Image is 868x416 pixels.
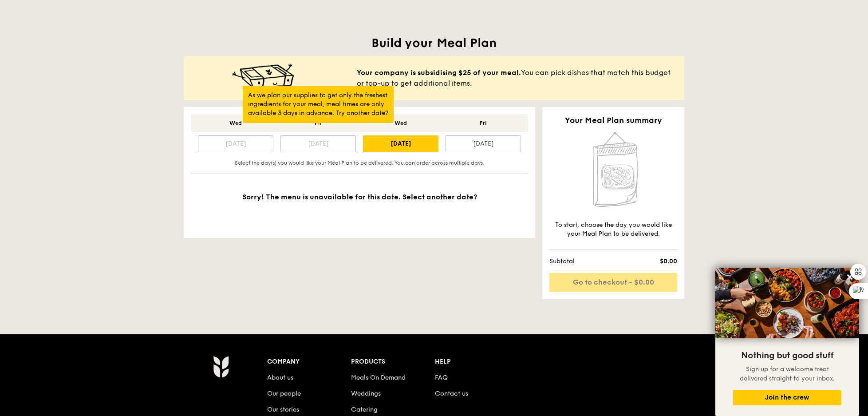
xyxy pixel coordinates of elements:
span: Sign up for a welcome treat delivered straight to your inbox. [740,365,835,382]
b: Your company is subsidising $25 of your meal. [357,68,521,77]
h1: Build your Meal Plan [184,35,684,51]
a: Our stories [267,406,299,413]
a: About us [267,374,293,381]
div: Select the day(s) you would like your Meal Plan to be delivered. You can order across multiple days. [194,159,525,166]
div: Wed [198,119,273,127]
img: DSC07876-Edit02-Large.jpeg [715,268,859,338]
span: $0.00 [626,257,677,266]
img: Grain [213,356,229,378]
img: Home delivery [587,130,639,210]
div: To start, choose the day you would like your Meal Plan to be delivered. [549,221,677,238]
a: Contact us [435,390,468,397]
button: Close [843,270,857,284]
button: Join the crew [733,390,841,405]
a: FAQ [435,374,448,381]
div: Products [351,356,435,368]
div: Company [267,356,351,368]
div: As we plan our supplies to get only the freshest ingredients for your meal, meal times are only a... [243,86,394,123]
h2: Your Meal Plan summary [549,114,677,127]
div: Sorry! The menu is unavailable for this date. Select another date? [184,181,535,238]
a: Weddings [351,390,381,397]
a: Meals On Demand [351,374,406,381]
img: meal-happy@2x.c9d3c595.png [232,63,294,90]
a: Go to checkout - $0.00 [549,273,677,292]
a: Our people [267,390,301,397]
div: Wed [363,119,438,127]
a: Catering [351,406,378,413]
span: Nothing but good stuff [741,350,833,361]
div: Fri [446,119,521,127]
span: Subtotal [549,257,626,266]
span: You can pick dishes that match this budget or top-up to get additional items. [357,67,677,89]
div: Help [435,356,519,368]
